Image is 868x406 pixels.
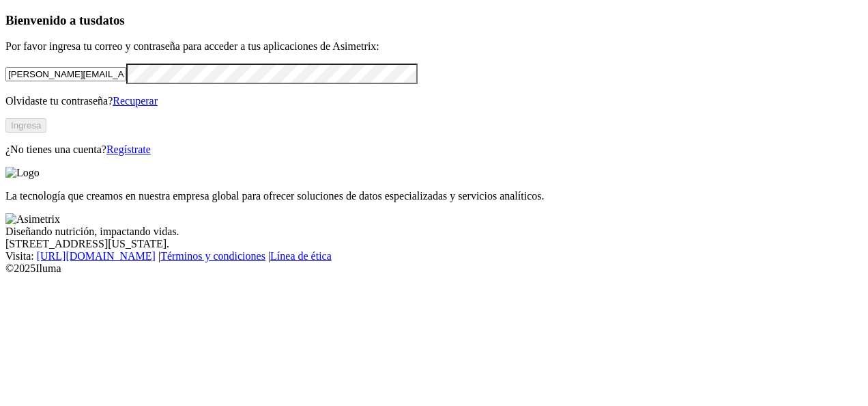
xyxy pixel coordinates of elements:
img: Logo [5,167,40,179]
a: Términos y condiciones [160,250,265,262]
input: Tu correo [5,67,126,81]
div: © 2025 Iluma [5,262,863,275]
div: [STREET_ADDRESS][US_STATE]. [5,238,863,250]
div: Diseñando nutrición, impactando vidas. [5,226,863,238]
button: Ingresa [5,118,46,133]
span: datos [96,13,125,27]
div: Visita : | | [5,250,863,262]
p: Por favor ingresa tu correo y contraseña para acceder a tus aplicaciones de Asimetrix: [5,40,863,53]
p: La tecnología que creamos en nuestra empresa global para ofrecer soluciones de datos especializad... [5,190,863,202]
a: Regístrate [106,144,151,155]
h3: Bienvenido a tus [5,13,863,28]
p: ¿No tienes una cuenta? [5,144,863,156]
a: [URL][DOMAIN_NAME] [37,250,156,262]
a: Línea de ética [270,250,332,262]
img: Asimetrix [5,213,60,226]
p: Olvidaste tu contraseña? [5,95,863,107]
a: Recuperar [113,95,158,107]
